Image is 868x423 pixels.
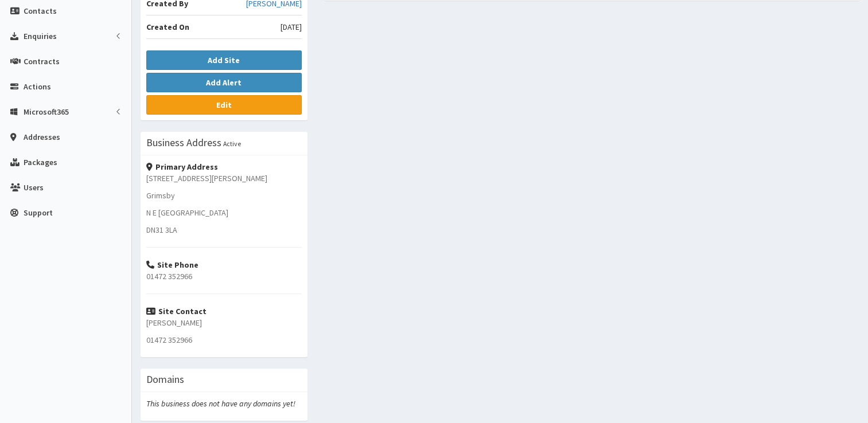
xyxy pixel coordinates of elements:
[146,95,302,115] a: Edit
[146,317,302,328] p: [PERSON_NAME]
[146,271,302,282] p: 01472 352966
[146,398,295,409] i: This business does not have any domains yet!
[146,162,218,172] strong: Primary Address
[146,22,189,32] b: Created On
[281,21,302,33] span: [DATE]
[146,374,184,385] h3: Domains
[24,207,53,218] span: Support
[24,56,60,66] span: Contracts
[146,224,302,236] p: DN31 3LA
[24,182,44,193] span: Users
[24,107,69,117] span: Microsoft365
[146,173,302,184] p: [STREET_ADDRESS][PERSON_NAME]
[24,132,60,142] span: Addresses
[24,6,57,16] span: Contacts
[146,190,302,201] p: Grimsby
[146,260,198,270] strong: Site Phone
[146,73,302,92] button: Add Alert
[24,81,51,92] span: Actions
[206,77,242,88] b: Add Alert
[146,138,221,148] h3: Business Address
[208,55,240,65] b: Add Site
[146,306,207,316] strong: Site Contact
[223,139,241,148] small: Active
[24,31,57,41] span: Enquiries
[146,334,302,346] p: 01472 352966
[216,100,232,110] b: Edit
[146,207,302,218] p: N E [GEOGRAPHIC_DATA]
[24,157,57,167] span: Packages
